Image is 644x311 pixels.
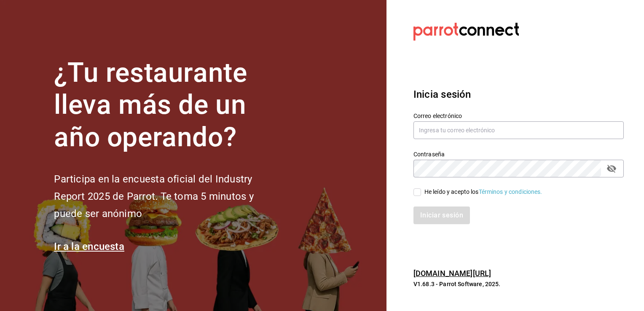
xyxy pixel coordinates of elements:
a: [DOMAIN_NAME][URL] [413,269,491,278]
p: V1.68.3 - Parrot Software, 2025. [413,280,624,288]
h1: ¿Tu restaurante lleva más de un año operando? [54,57,282,154]
button: passwordField [604,161,619,176]
input: Ingresa tu correo electrónico [413,121,624,139]
a: Términos y condiciones. [479,188,542,195]
label: Correo electrónico [413,113,624,118]
h3: Inicia sesión [413,87,624,102]
h2: Participa en la encuesta oficial del Industry Report 2025 de Parrot. Te toma 5 minutos y puede se... [54,171,282,222]
div: He leído y acepto los [424,188,542,196]
a: Ir a la encuesta [54,241,124,252]
label: Contraseña [413,151,624,157]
